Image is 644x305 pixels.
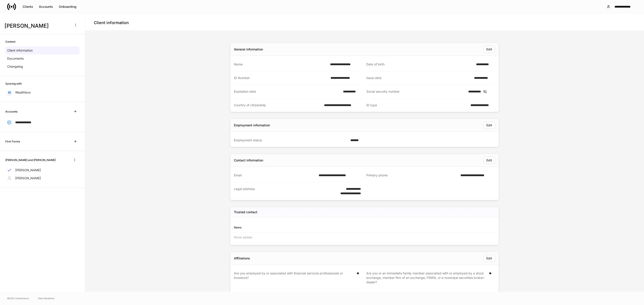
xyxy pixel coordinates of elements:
[486,124,492,127] div: Edit
[483,157,495,164] button: Edit
[7,297,29,300] span: © 2025 OneAdvisory
[56,3,79,10] button: Onboarding
[234,158,263,163] div: Contact information
[4,22,69,29] h3: [PERSON_NAME]
[486,48,492,51] div: Edit
[5,109,17,114] h6: Accounts
[234,187,330,196] div: Legal address
[234,173,316,178] div: Email
[366,271,486,284] div: Are you or an immediate family member associated with or employed by a stock exchange, member fir...
[486,159,492,162] div: Edit
[94,20,129,25] h4: Client information
[7,64,23,69] p: Changelog
[234,256,250,261] div: Affiliations
[230,232,499,242] div: None added
[234,210,257,214] h5: Trusted contact
[234,62,327,67] div: Name
[7,48,33,53] p: Client information
[5,158,56,162] h6: [PERSON_NAME] and [PERSON_NAME]
[5,40,15,44] h6: Content
[234,123,270,127] div: Employment information
[483,255,495,262] button: Edit
[234,138,348,142] div: Employment status
[5,139,20,144] h6: Firm Forms
[5,174,79,182] a: [PERSON_NAME]
[234,47,263,52] div: General information
[234,89,340,94] div: Expiration date
[234,76,328,80] div: ID Number
[39,5,53,8] div: Accounts
[38,297,55,300] a: Data Disclaimer
[7,56,24,61] p: Documents
[234,271,354,284] div: Are you employed by or associated with financial services professionals or investors?
[5,166,79,174] a: [PERSON_NAME]
[5,63,79,71] a: Changelog
[5,81,22,86] h6: Syncing with
[36,3,56,10] button: Accounts
[366,62,473,67] div: Date of birth
[483,46,495,53] button: Edit
[5,46,79,54] a: Client information
[20,3,36,10] button: Clients
[483,122,495,129] button: Edit
[5,54,79,63] a: Documents
[366,173,458,178] div: Primary phone
[234,103,321,107] div: Country of citizenship
[366,103,468,107] div: ID type
[5,88,79,96] a: Wealthbox
[15,168,41,172] p: [PERSON_NAME]
[366,89,466,94] div: Social security number
[59,5,76,8] div: Onboarding
[366,76,471,80] div: Issue date
[234,225,364,230] div: Name
[23,5,33,8] div: Clients
[486,257,492,260] div: Edit
[15,176,41,180] p: [PERSON_NAME]
[15,90,31,95] p: Wealthbox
